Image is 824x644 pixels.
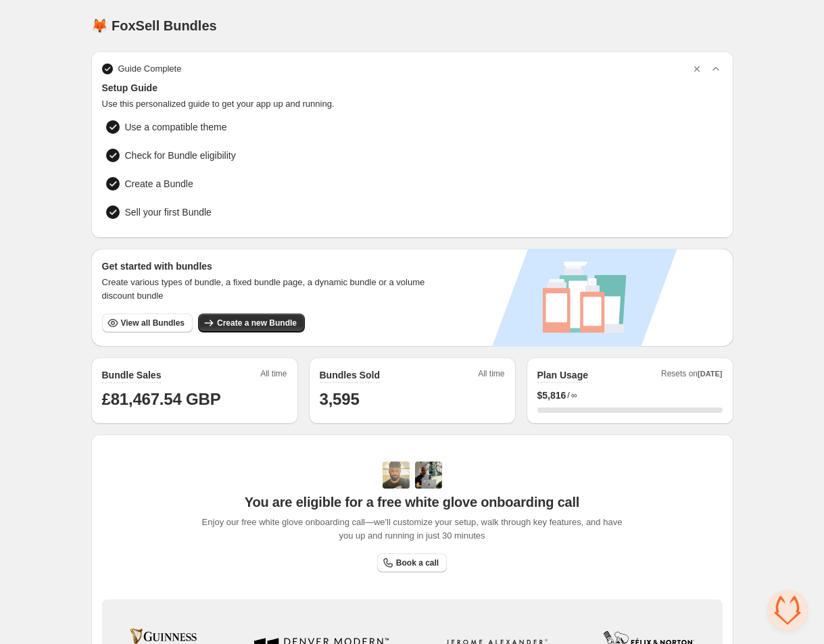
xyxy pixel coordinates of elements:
h2: Bundle Sales [102,368,162,382]
span: Enjoy our free white glove onboarding call—we'll customize your setup, walk through key features,... [195,516,629,543]
a: Book a call [377,553,447,572]
h1: 🦊 FoxSell Bundles [91,18,217,34]
span: You are eligible for a free white glove onboarding call [245,494,579,510]
span: Create a Bundle [125,177,193,191]
span: [DATE] [698,370,722,378]
span: Sell your first Bundle [125,205,212,219]
span: Resets on [661,368,723,383]
span: All time [260,368,287,383]
span: ∞ [571,390,577,401]
span: Use a compatible theme [125,120,227,134]
span: Book a call [396,558,439,568]
span: Check for Bundle eligibility [125,149,236,162]
button: Create a new Bundle [198,314,305,332]
div: / [537,389,723,402]
span: $ 5,816 [537,389,566,402]
span: Create various types of bundle, a fixed bundle page, a dynamic bundle or a volume discount bundle [102,276,438,303]
h3: Get started with bundles [102,259,438,273]
span: Create a new Bundle [217,318,297,328]
span: Guide Complete [118,62,182,76]
img: Adi [383,462,410,489]
h2: Bundles Sold [320,368,380,382]
img: Prakhar [415,462,442,489]
span: Setup Guide [102,81,723,95]
h1: £81,467.54 GBP [102,389,287,410]
h1: 3,595 [320,389,505,410]
button: View all Bundles [102,314,193,332]
div: Open chat [767,590,808,630]
span: Use this personalized guide to get your app up and running. [102,97,723,111]
span: View all Bundles [121,318,185,328]
h2: Plan Usage [537,368,588,382]
span: All time [478,368,504,383]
